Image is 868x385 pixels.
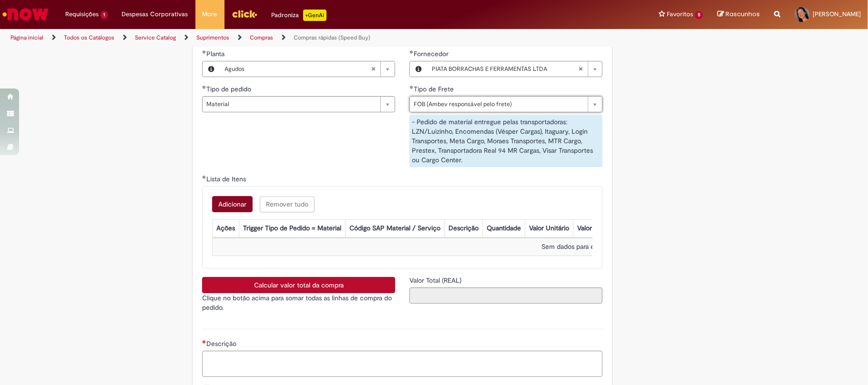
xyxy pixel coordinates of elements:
[409,115,602,167] div: - Pedido de material entregue pelas transportadoras: LZN/Luizinho, Encomendas (Vésper Cargas), It...
[202,277,395,293] button: Calcular valor total da compra
[410,61,427,77] button: Fornecedor , Visualizar este registro PIATA BORRACHAS E FERRAMENTAS LTDA
[7,29,572,47] ul: Trilhas de página
[196,34,229,41] a: Suprimentos
[232,7,257,21] img: click_logo_yellow_360x200.png
[65,10,99,19] span: Requisições
[414,97,583,112] span: FOB (Ambev responsável pelo frete)
[414,49,450,58] span: Fornecedor
[10,34,43,41] a: Página inicial
[1,5,50,24] img: ServiceNow
[409,85,414,89] span: Obrigatório Preenchido
[213,220,239,237] th: Ações
[272,10,327,21] div: Padroniza
[695,11,703,19] span: 5
[250,34,273,41] a: Compras
[206,175,248,183] span: Lista de Itens
[303,10,327,21] p: +GenAi
[813,10,861,18] span: [PERSON_NAME]
[432,61,578,77] span: PIATA BORRACHAS E FERRAMENTAS LTDA
[101,11,108,19] span: 1
[294,34,370,41] a: Compras rápidas (Speed Buy)
[717,10,760,19] a: Rascunhos
[203,10,217,19] span: More
[203,61,220,77] button: Planta, Visualizar este registro Agudos
[202,175,206,179] span: Obrigatório Preenchido
[366,61,380,77] abbr: Limpar campo Planta
[122,10,188,19] span: Despesas Corporativas
[346,220,445,237] th: Código SAP Material / Serviço
[202,351,602,377] textarea: Descrição
[225,61,371,77] span: Agudos
[212,196,253,212] button: Add a row for Lista de Itens
[573,220,634,237] th: Valor Total Moeda
[202,85,206,89] span: Obrigatório Preenchido
[725,10,760,19] span: Rascunhos
[135,34,176,41] a: Service Catalog
[239,220,346,237] th: Trigger Tipo de Pedido = Material
[409,276,463,285] label: Somente leitura - Valor Total (REAL)
[206,49,226,58] span: Planta
[409,287,602,304] input: Valor Total (REAL)
[64,34,114,41] a: Todos os Catálogos
[667,10,693,19] span: Favoritos
[206,339,238,348] span: Descrição
[573,61,588,77] abbr: Limpar campo Fornecedor
[445,220,483,237] th: Descrição
[206,85,253,93] span: Tipo de pedido
[483,220,525,237] th: Quantidade
[525,220,573,237] th: Valor Unitário
[202,293,395,312] p: Clique no botão acima para somar todas as linhas de compra do pedido.
[206,97,376,112] span: Material
[414,85,456,93] span: Tipo de Frete
[409,50,414,54] span: Obrigatório Preenchido
[202,340,206,344] span: Necessários
[220,61,395,77] a: AgudosLimpar campo Planta
[427,61,602,77] a: PIATA BORRACHAS E FERRAMENTAS LTDALimpar campo Fornecedor
[202,50,206,54] span: Obrigatório Preenchido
